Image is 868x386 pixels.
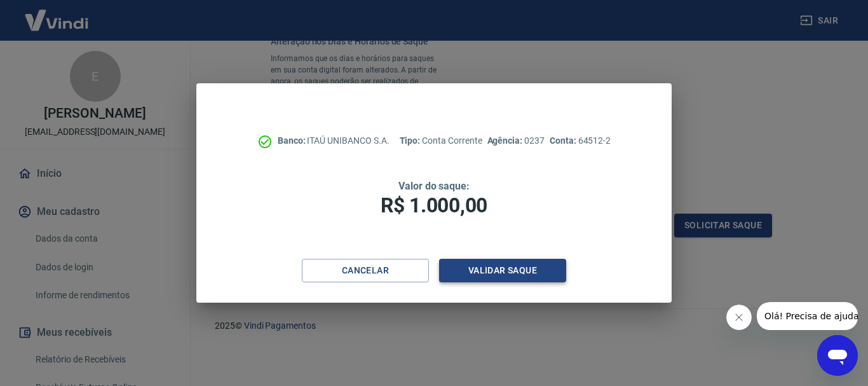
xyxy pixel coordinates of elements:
[400,134,482,148] p: Conta Corrente
[550,135,578,146] span: Conta:
[757,302,858,330] iframe: Mensagem da empresa
[381,193,487,217] span: R$ 1.000,00
[487,135,525,146] span: Agência:
[487,134,545,148] p: 0237
[439,259,566,282] button: Validar saque
[817,335,858,376] iframe: Botão para abrir a janela de mensagens
[550,134,611,148] p: 64512-2
[400,135,423,146] span: Tipo:
[398,180,470,192] span: Valor do saque:
[726,305,752,330] iframe: Fechar mensagem
[278,135,308,146] span: Banco:
[302,259,429,282] button: Cancelar
[8,9,107,19] span: Olá! Precisa de ajuda?
[278,134,390,148] p: ITAÚ UNIBANCO S.A.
